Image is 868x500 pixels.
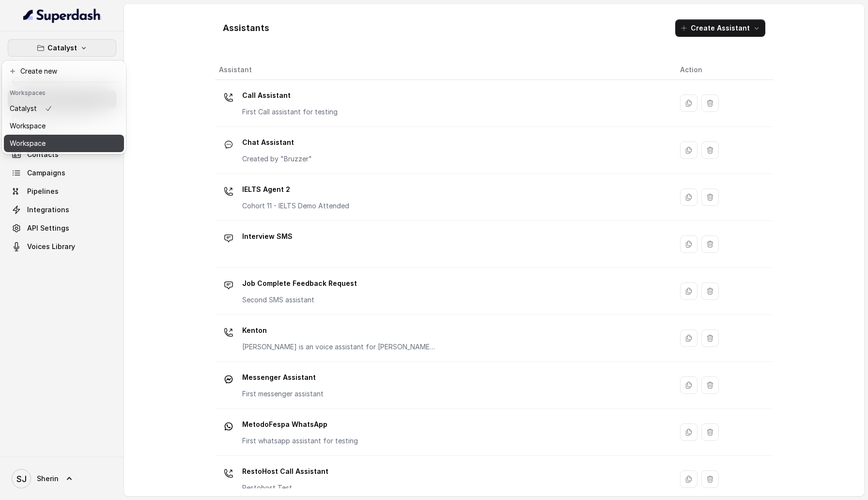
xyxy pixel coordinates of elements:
button: Catalyst [8,39,116,57]
p: Catalyst [47,42,77,54]
p: Workspace [10,120,46,132]
div: Catalyst [2,61,126,154]
header: Workspaces [4,84,124,100]
button: Create new [4,62,124,80]
p: Workspace [10,138,46,149]
p: Catalyst [10,103,37,114]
